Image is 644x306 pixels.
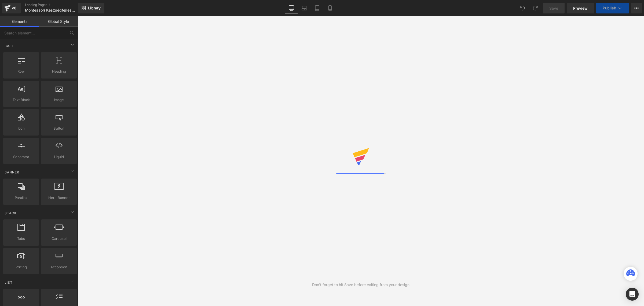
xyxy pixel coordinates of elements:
[4,211,17,216] span: Stack
[78,3,104,13] a: New Library
[43,97,75,103] span: Image
[626,288,639,301] div: Open Intercom Messenger
[2,3,21,13] a: v6
[43,264,75,270] span: Accordion
[5,126,37,131] span: Icon
[43,69,75,74] span: Heading
[549,5,558,11] span: Save
[603,6,616,10] span: Publish
[43,154,75,160] span: Liquid
[5,97,37,103] span: Text Block
[631,3,642,13] button: More
[312,282,409,288] div: Don't forget to hit Save before exiting from your design
[5,154,37,160] span: Separator
[5,69,37,74] span: Row
[88,6,101,10] span: Library
[517,3,528,13] button: Undo
[4,280,13,285] span: List
[4,43,14,48] span: Base
[573,5,588,11] span: Preview
[298,3,311,13] a: Laptop
[11,5,17,12] div: v6
[5,195,37,201] span: Parallax
[5,236,37,241] span: Tabs
[43,236,75,241] span: Carousel
[5,264,37,270] span: Pricing
[596,3,629,13] button: Publish
[567,3,594,13] a: Preview
[25,8,76,12] span: Montessori Készségfejlesztő Játékok
[39,16,78,27] a: Global Style
[25,3,87,7] a: Landing Pages
[530,3,541,13] button: Redo
[324,3,336,13] a: Mobile
[285,3,298,13] a: Desktop
[43,195,75,201] span: Hero Banner
[4,170,20,175] span: Banner
[43,126,75,131] span: Button
[311,3,324,13] a: Tablet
